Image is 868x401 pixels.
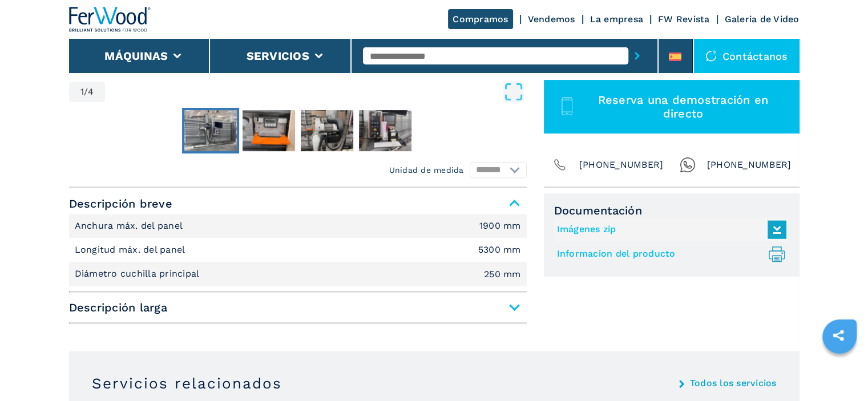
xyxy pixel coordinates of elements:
img: d8e314412d7ba0b8a021266831250ab5 [243,110,295,151]
a: Vendemos [528,14,575,25]
button: Go to Slide 1 [182,108,239,153]
span: Descripción larga [69,297,527,318]
button: Reserva una demostración en directo [544,80,800,133]
a: Compramos [448,9,512,29]
button: Servicios [247,49,309,63]
a: Informacion del producto [557,245,781,264]
img: Contáctanos [705,50,717,62]
em: 1900 mm [479,221,521,230]
h3: Servicios relacionados [92,374,282,392]
span: Documentación [554,204,789,217]
button: Go to Slide 4 [357,108,414,153]
a: sharethis [824,321,853,350]
a: Imágenes zip [557,220,781,239]
div: Contáctanos [694,39,800,73]
em: 250 mm [484,270,521,279]
span: [PHONE_NUMBER] [579,157,664,173]
img: Ferwood [69,7,151,32]
img: Whatsapp [680,157,696,173]
em: Unidad de medida [389,164,464,176]
a: FW Revista [658,14,710,25]
img: 70f5ba2e5817bf789575362fc5550a9d [184,110,237,151]
p: Longitud máx. del panel [75,244,188,256]
div: Descripción breve [69,214,527,286]
span: Reserva una demostración en directo [580,93,786,120]
button: Go to Slide 3 [298,108,356,153]
a: Galeria de Video [725,14,800,25]
button: Open Fullscreen [108,82,523,102]
span: Descripción breve [69,193,527,214]
img: 28e4b83f1339b046fa4605603438e072 [301,110,353,151]
em: 5300 mm [478,245,521,254]
button: Máquinas [104,49,168,63]
a: La empresa [590,14,644,25]
img: 588779014b3731066c8adf3f84bd1baf [359,110,411,151]
span: 1 [80,87,84,96]
span: [PHONE_NUMBER] [707,157,792,173]
p: Anchura máx. del panel [75,220,186,232]
button: submit-button [628,43,646,69]
button: Go to Slide 2 [240,108,297,153]
span: 4 [88,87,94,96]
iframe: Chat [819,350,859,392]
img: Phone [552,157,568,173]
nav: Thumbnail Navigation [69,108,527,153]
span: / [84,87,88,96]
p: Diámetro cuchilla principal [75,268,203,280]
a: Todos los servicios [690,379,777,388]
